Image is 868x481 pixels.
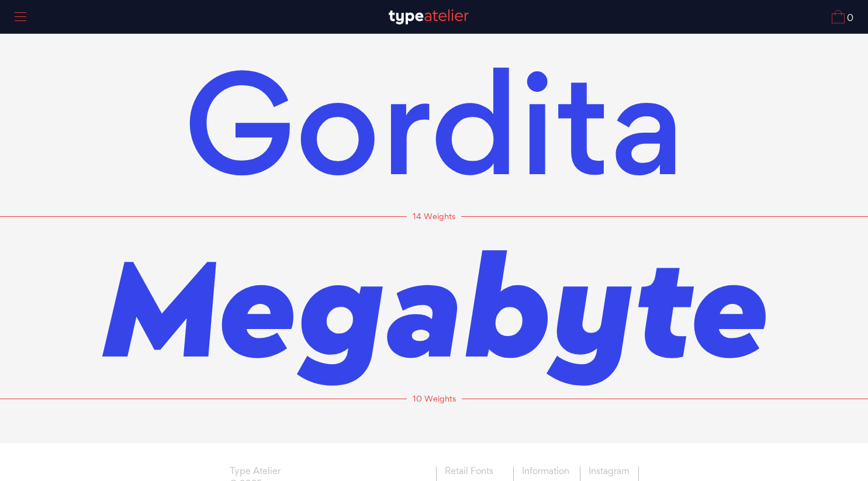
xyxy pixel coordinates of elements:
span: 0 [845,13,853,23]
img: TA_Logo.svg [389,9,469,25]
a: Retail Fonts [436,466,511,479]
a: 0 [832,10,853,23]
img: Cart_Icon.svg [832,10,845,23]
a: Information [513,466,577,479]
a: Instagram [580,466,639,479]
span: Megabyte [101,215,767,400]
a: Gordita [184,49,685,201]
a: Type Atelier [230,466,281,479]
span: Gordita [184,26,685,223]
a: Megabyte [101,231,767,383]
